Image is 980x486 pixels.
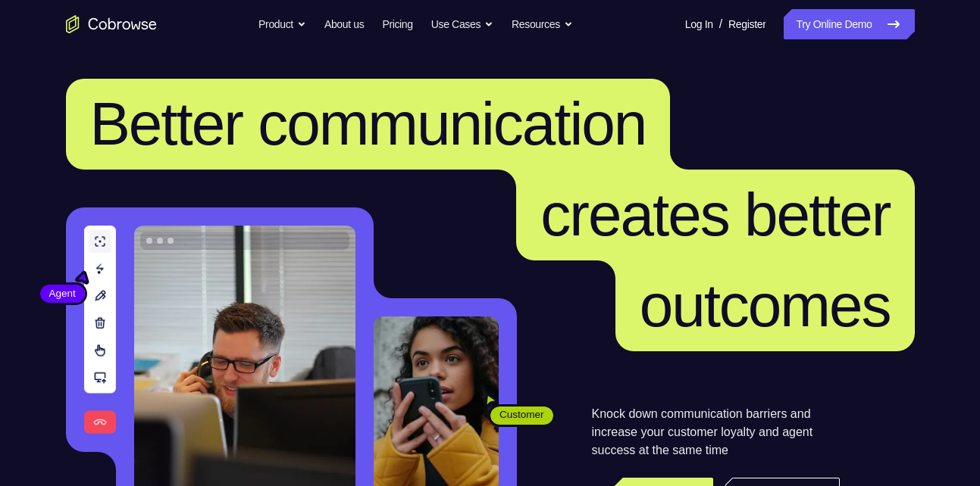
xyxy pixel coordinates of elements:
[540,181,890,248] span: creates better
[719,15,722,33] span: /
[728,9,766,39] a: Register
[431,9,493,39] button: Use Cases
[784,9,914,39] a: Try Online Demo
[90,90,647,157] span: Better communication
[592,405,840,460] p: Knock down communication barriers and increase your customer loyalty and agent success at the sam...
[512,9,573,39] button: Resources
[258,9,306,39] button: Product
[382,9,412,39] a: Pricing
[640,272,891,339] span: outcomes
[324,9,364,39] a: About us
[66,15,157,33] a: Go to the home page
[685,9,713,39] a: Log In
